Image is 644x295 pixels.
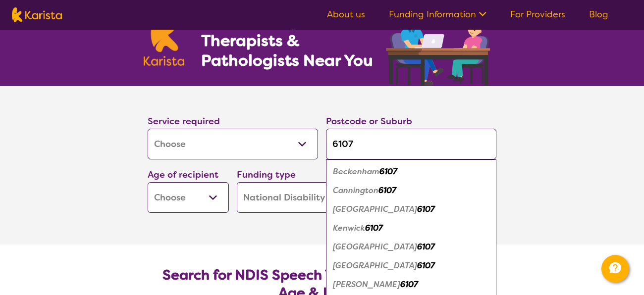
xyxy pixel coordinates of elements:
[144,12,184,66] img: Karista logo
[333,204,417,214] em: [GEOGRAPHIC_DATA]
[331,256,491,275] div: Wattle Grove 6107
[333,260,417,271] em: [GEOGRAPHIC_DATA]
[379,166,397,177] em: 6107
[326,129,496,159] input: Type
[333,223,365,233] em: Kenwick
[378,185,396,196] em: 6107
[148,169,218,181] label: Age of recipient
[417,242,435,252] em: 6107
[333,166,379,177] em: Beckenham
[601,255,629,283] button: Channel Menu
[417,204,435,214] em: 6107
[331,219,491,238] div: Kenwick 6107
[327,8,365,20] a: About us
[326,115,412,127] label: Postcode or Suburb
[331,238,491,256] div: Queens Park 6107
[12,7,62,22] img: Karista logo
[589,8,608,20] a: Blog
[400,279,418,290] em: 6107
[333,279,400,290] em: [PERSON_NAME]
[417,260,435,271] em: 6107
[148,115,220,127] label: Service required
[333,185,378,196] em: Cannington
[201,11,384,70] h1: Find NDIS Speech Therapists & Pathologists Near You
[237,169,296,181] label: Funding type
[331,162,491,181] div: Beckenham 6107
[333,242,417,252] em: [GEOGRAPHIC_DATA]
[331,181,491,200] div: Cannington 6107
[331,200,491,219] div: East Cannington 6107
[365,223,383,233] em: 6107
[510,8,565,20] a: For Providers
[389,8,486,20] a: Funding Information
[331,275,491,294] div: Wilson 6107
